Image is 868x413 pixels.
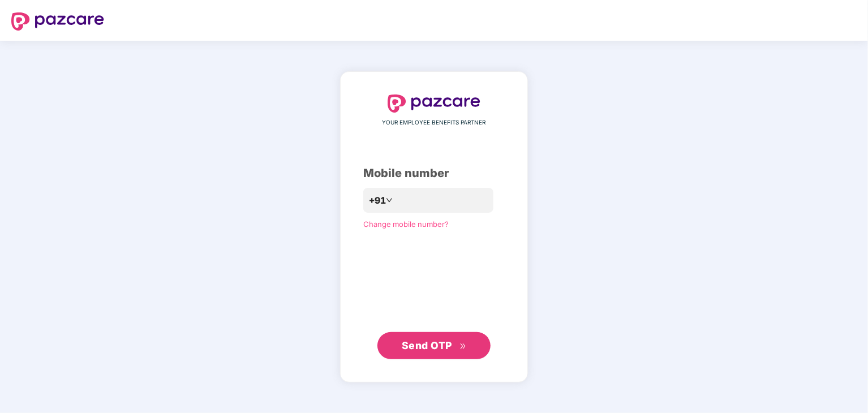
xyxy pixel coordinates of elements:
[386,197,393,204] span: down
[369,193,386,208] span: +91
[402,339,452,351] span: Send OTP
[459,343,467,350] span: double-right
[363,220,449,229] a: Change mobile number?
[11,12,104,31] img: logo
[377,332,491,359] button: Send OTPdouble-right
[388,94,480,113] img: logo
[363,165,505,182] div: Mobile number
[383,118,486,127] span: YOUR EMPLOYEE BENEFITS PARTNER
